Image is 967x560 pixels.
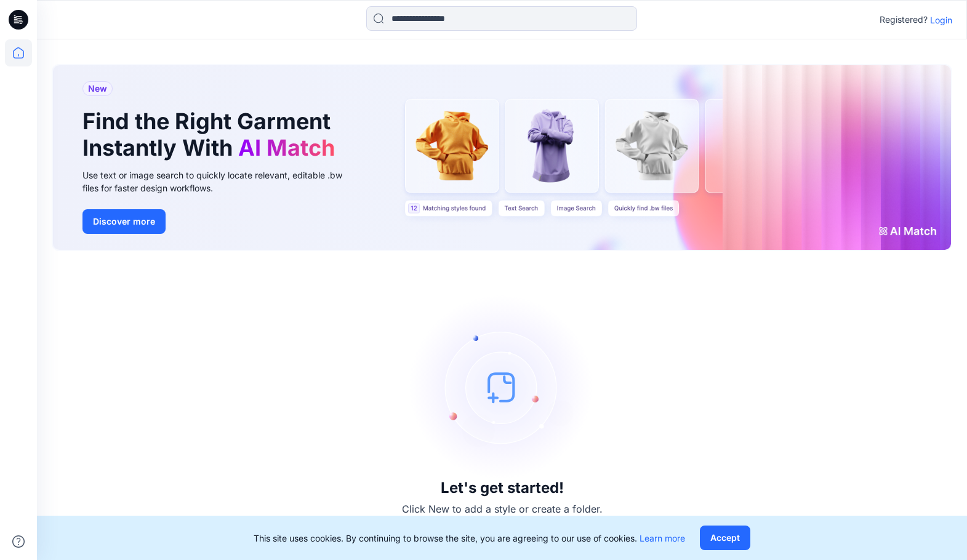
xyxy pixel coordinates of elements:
[410,295,595,479] img: empty-state-image.svg
[402,502,603,516] p: Click New to add a style or create a folder.
[700,526,750,550] button: Accept
[930,14,952,26] p: Login
[441,479,564,497] h3: Let's get started!
[82,209,166,234] button: Discover more
[254,532,685,545] p: This site uses cookies. By continuing to browse the site, you are agreeing to our use of cookies.
[88,81,107,96] span: New
[82,169,359,194] div: Use text or image search to quickly locate relevant, editable .bw files for faster design workflows.
[640,533,685,543] a: Learn more
[880,12,928,27] p: Registered?
[238,134,335,161] span: AI Match
[82,108,341,161] h1: Find the Right Garment Instantly With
